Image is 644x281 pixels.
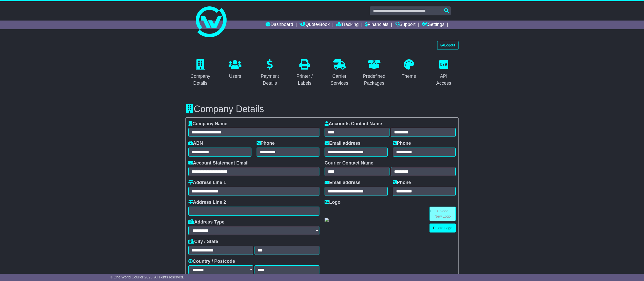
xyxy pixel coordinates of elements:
[365,21,388,29] a: Financials
[110,275,184,279] span: © One World Courier 2025. All rights reserved.
[225,57,245,82] a: Users
[325,218,329,222] img: GetCustomerLogo
[336,21,359,29] a: Tracking
[293,73,316,87] div: Printer / Labels
[393,141,411,146] label: Phone
[325,141,360,146] label: Email address
[229,73,241,80] div: Users
[430,207,456,221] a: Upload New Logo
[432,73,455,87] div: API Access
[437,41,458,50] a: Logout
[188,121,227,127] label: Company Name
[325,160,373,166] label: Courier Contact Name
[328,73,351,87] div: Carrier Services
[258,73,281,87] div: Payment Details
[359,57,389,89] a: Predefined Packages
[188,259,235,264] label: Country / Postcode
[188,141,203,146] label: ABN
[325,200,340,205] label: Logo
[299,21,330,29] a: Quote/Book
[363,73,386,87] div: Predefined Packages
[395,21,416,29] a: Support
[398,57,419,82] a: Theme
[188,200,226,205] label: Address Line 2
[422,21,444,29] a: Settings
[290,57,320,89] a: Printer / Labels
[189,73,212,87] div: Company Details
[325,57,354,89] a: Carrier Services
[186,104,458,114] h3: Company Details
[186,57,215,89] a: Company Details
[257,141,275,146] label: Phone
[255,57,285,89] a: Payment Details
[325,121,382,127] label: Accounts Contact Name
[430,224,456,232] a: Delete Logo
[188,219,225,225] label: Address Type
[393,180,411,186] label: Phone
[325,180,360,186] label: Email address
[429,57,459,89] a: API Access
[188,239,218,245] label: City / State
[188,160,249,166] label: Account Statement Email
[188,180,226,186] label: Address Line 1
[266,21,293,29] a: Dashboard
[402,73,416,80] div: Theme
